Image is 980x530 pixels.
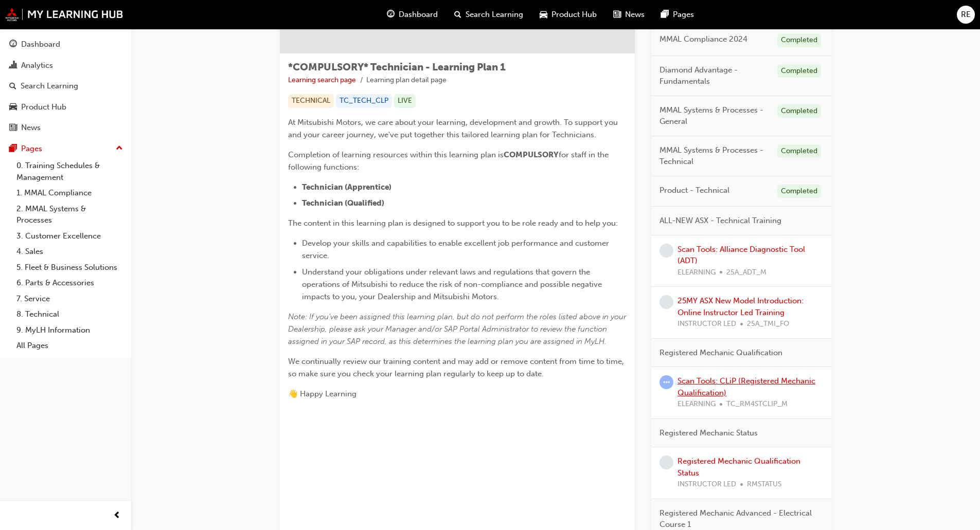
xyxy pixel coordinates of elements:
span: MMAL Compliance 2024 [660,33,747,45]
span: ELEARNING [678,398,716,410]
span: chart-icon [9,61,17,70]
div: News [21,122,41,134]
span: ELEARNING [678,267,716,279]
a: 6. Parts & Accessories [12,275,127,291]
a: search-iconSearch Learning [446,4,531,25]
span: Dashboard [399,9,438,21]
a: 7. Service [12,291,127,307]
span: Registered Mechanic Qualification [660,347,782,359]
span: news-icon [9,123,17,133]
div: Product Hub [21,101,66,113]
span: guage-icon [9,40,17,49]
span: Search Learning [466,9,523,21]
a: Search Learning [4,77,127,96]
span: Product Hub [551,9,597,21]
a: All Pages [12,338,127,354]
span: search-icon [454,8,461,21]
a: news-iconNews [605,4,653,25]
span: news-icon [613,8,621,21]
a: guage-iconDashboard [379,4,446,25]
div: Completed [777,33,821,47]
span: We continually review our training content and may add or remove content from time to time, so ma... [288,357,626,378]
button: Pages [4,139,127,158]
span: Registered Mechanic Status [660,427,758,439]
span: Technician (Qualified) [302,198,384,208]
span: ALL-NEW ASX - Technical Training [660,215,781,227]
span: pages-icon [661,8,669,21]
a: 4. Sales [12,244,127,260]
a: 1. MMAL Compliance [12,185,127,201]
span: RMSTATUS [747,479,781,490]
span: guage-icon [387,8,395,21]
div: TECHNICAL [288,94,334,108]
span: At Mitsubishi Motors, we care about your learning, development and growth. To support you and you... [288,118,620,139]
span: car-icon [9,103,17,112]
div: Dashboard [21,39,60,50]
span: learningRecordVerb_NONE-icon [660,295,673,309]
div: LIVE [394,94,416,108]
span: for staff in the following functions: [288,150,611,172]
div: Pages [21,143,42,155]
span: Completion of learning resources within this learning plan is [288,150,504,159]
span: up-icon [116,142,123,155]
a: Scan Tools: Alliance Diagnostic Tool (ADT) [678,245,805,266]
span: learningRecordVerb_NONE-icon [660,455,673,469]
span: 👋 Happy Learning [288,389,357,398]
span: learningRecordVerb_ATTEMPT-icon [660,375,673,389]
a: 0. Training Schedules & Management [12,158,127,185]
a: 8. Technical [12,306,127,322]
span: Develop your skills and capabilities to enable excellent job performance and customer service. [302,239,611,260]
a: Dashboard [4,35,127,54]
span: INSTRUCTOR LED [678,318,736,330]
button: DashboardAnalyticsSearch LearningProduct HubNews [4,33,127,139]
span: search-icon [9,82,16,91]
a: Scan Tools: CLiP (Registered Mechanic Qualification) [678,376,815,397]
a: Registered Mechanic Qualification Status [678,456,800,478]
span: The content in this learning plan is designed to support you to be role ready and to help you: [288,218,618,228]
span: MMAL Systems & Processes - General [660,104,769,127]
a: 3. Customer Excellence [12,228,127,244]
a: pages-iconPages [653,4,702,25]
a: 25MY ASX New Model Introduction: Online Instructor Led Training [678,296,804,317]
span: News [625,9,645,21]
span: Note: If you've been assigned this learning plan, but do not perform the roles listed above in yo... [288,312,628,346]
div: Analytics [21,60,53,71]
span: Technician (Apprentice) [302,182,391,192]
a: Learning search page [288,76,356,84]
a: Analytics [4,56,127,75]
button: RE [957,6,975,24]
div: TC_TECH_CLP [336,94,392,108]
a: 9. MyLH Information [12,322,127,338]
span: COMPULSORY [504,150,559,159]
div: Search Learning [21,80,78,92]
span: Diamond Advantage - Fundamentals [660,64,769,87]
span: 25A_ADT_M [726,267,767,279]
div: Completed [777,64,821,78]
span: *COMPULSORY* Technician - Learning Plan 1 [288,61,506,73]
span: pages-icon [9,144,17,154]
span: TC_RM4STCLIP_M [726,398,788,410]
div: Completed [777,185,821,198]
span: prev-icon [113,509,121,522]
span: Pages [673,9,694,21]
span: Understand your obligations under relevant laws and regulations that govern the operations of Mit... [302,267,604,301]
img: mmal [5,8,123,21]
span: RE [961,9,971,21]
span: car-icon [540,8,547,21]
span: learningRecordVerb_NONE-icon [660,244,673,258]
a: car-iconProduct Hub [531,4,605,25]
div: Completed [777,144,821,158]
li: Learning plan detail page [366,75,447,86]
span: Product - Technical [660,185,729,196]
div: Completed [777,104,821,118]
span: INSTRUCTOR LED [678,479,736,490]
a: 2. MMAL Systems & Processes [12,201,127,228]
a: News [4,118,127,137]
a: Product Hub [4,98,127,117]
a: 5. Fleet & Business Solutions [12,260,127,276]
span: MMAL Systems & Processes - Technical [660,144,769,168]
span: 25A_TMI_FO [747,318,789,330]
